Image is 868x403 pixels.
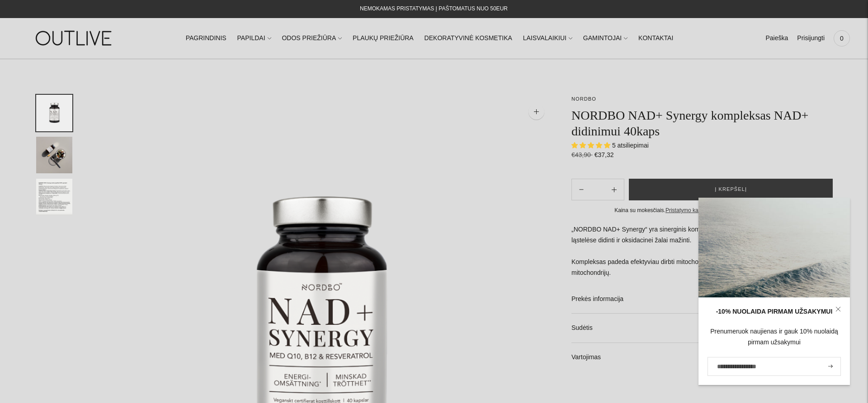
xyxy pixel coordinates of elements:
[571,107,832,139] h1: NORDBO NAD+ Synergy kompleksas NAD+ didinimui 40kaps
[604,179,624,200] button: Subtract product quantity
[594,151,614,158] span: €37,32
[36,179,72,215] button: Translation missing: en.general.accessibility.image_thumbail
[665,207,706,213] a: Pristatymo kaina
[835,32,848,45] span: 0
[765,28,788,48] a: Paieška
[571,206,832,215] div: Kaina su mokesčiais. apskaičiuojama apmokėjimo metu.
[571,343,832,372] a: Vartojimas
[612,142,649,149] span: 5 atsiliepimai
[708,306,841,317] div: -10% NUOLAIDA PIRMAM UŽSAKYMUI
[36,95,72,131] button: Translation missing: en.general.accessibility.image_thumbail
[571,151,593,158] s: €43,90
[638,28,673,48] a: KONTAKTAI
[523,28,572,48] a: LAISVALAIKIUI
[571,142,612,149] span: 5.00 stars
[834,28,850,48] a: 0
[18,23,131,54] img: OUTLIVE
[237,28,271,48] a: PAPILDAI
[591,183,604,196] input: Product quantity
[708,326,841,348] div: Prenumeruok naujienas ir gauk 10% nuolaidą pirmam užsakymui
[583,28,627,48] a: GAMINTOJAI
[571,96,596,102] a: NORDBO
[572,179,591,200] button: Add product quantity
[629,179,833,200] button: Į krepšelį
[353,28,414,48] a: PLAUKŲ PRIEŽIŪRA
[425,28,512,48] a: DEKORATYVINĖ KOSMETIKA
[571,224,832,278] p: „NORDBO NAD+ Synergy“ yra sinerginis kompleksas, skirtas sveikam senėjimui, energijai ląstelėse d...
[360,4,508,14] div: NEMOKAMAS PRISTATYMAS Į PAŠTOMATUS NUO 50EUR
[36,137,72,173] button: Translation missing: en.general.accessibility.image_thumbail
[571,314,832,343] a: Sudėtis
[571,285,832,314] a: Prekės informacija
[797,28,825,48] a: Prisijungti
[715,185,747,194] span: Į krepšelį
[282,28,342,48] a: ODOS PRIEŽIŪRA
[186,28,226,48] a: PAGRINDINIS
